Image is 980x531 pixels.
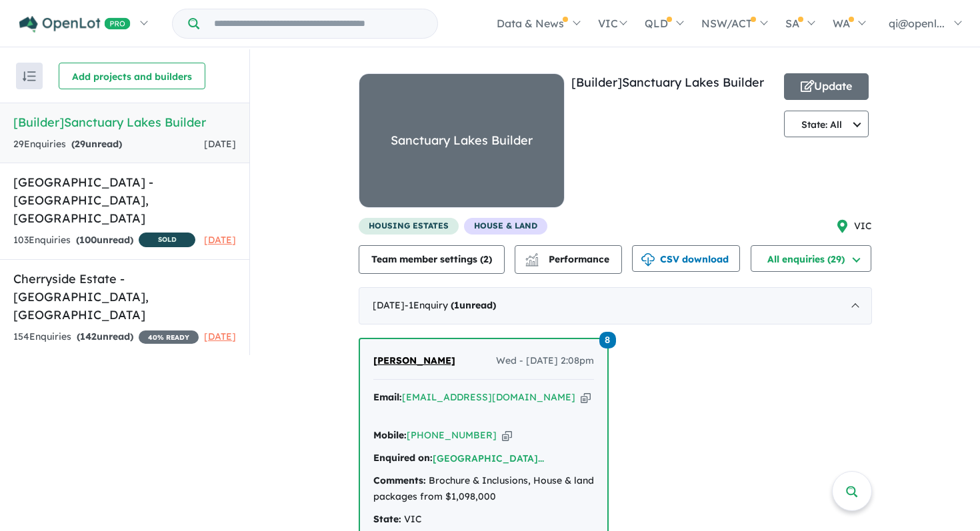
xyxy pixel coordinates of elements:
[632,245,740,272] button: CSV download
[359,245,505,274] button: Team member settings (2)
[581,390,591,404] button: Copy
[405,299,496,311] span: - 1 Enquir y
[599,332,616,348] span: 8
[483,253,489,265] span: 2
[641,253,655,266] img: download icon
[373,353,455,369] a: [PERSON_NAME]
[76,234,133,246] strong: ( unread)
[454,299,459,311] span: 1
[23,71,36,81] img: sort.svg
[13,329,199,345] div: 154 Enquir ies
[139,330,199,344] span: 40 % READY
[359,73,565,218] a: Sanctuary Lakes Builder
[19,16,131,33] img: Openlot PRO Logo White
[71,138,122,150] strong: ( unread)
[433,452,544,464] a: [GEOGRAPHIC_DATA]...
[373,512,594,528] div: VIC
[391,131,533,151] div: Sanctuary Lakes Builder
[139,233,195,247] span: SOLD
[525,257,539,266] img: bar-chart.svg
[79,234,97,246] span: 100
[13,270,236,324] h5: Cherryside Estate - [GEOGRAPHIC_DATA] , [GEOGRAPHIC_DATA]
[373,513,401,525] strong: State:
[204,138,236,150] span: [DATE]
[464,218,547,235] span: House & Land
[451,299,496,311] strong: ( unread)
[13,137,122,153] div: 29 Enquir ies
[204,330,236,342] span: [DATE]
[527,253,609,265] span: Performance
[80,330,97,342] span: 142
[515,245,622,274] button: Performance
[204,234,236,246] span: [DATE]
[407,429,497,441] a: [PHONE_NUMBER]
[13,113,236,131] h5: [Builder] Sanctuary Lakes Builder
[571,75,764,90] a: [Builder]Sanctuary Lakes Builder
[496,353,594,369] span: Wed - [DATE] 2:08pm
[59,63,205,89] button: Add projects and builders
[889,17,945,30] span: qi@openl...
[751,245,871,272] button: All enquiries (29)
[359,218,459,235] span: housing estates
[75,138,85,150] span: 29
[373,429,407,441] strong: Mobile:
[784,73,869,100] button: Update
[202,9,435,38] input: Try estate name, suburb, builder or developer
[13,173,236,227] h5: [GEOGRAPHIC_DATA] - [GEOGRAPHIC_DATA] , [GEOGRAPHIC_DATA]
[525,253,537,261] img: line-chart.svg
[77,330,133,342] strong: ( unread)
[373,452,433,464] strong: Enquired on:
[433,452,544,466] button: [GEOGRAPHIC_DATA]...
[502,428,512,442] button: Copy
[359,287,872,324] div: [DATE]
[373,354,455,366] span: [PERSON_NAME]
[373,391,402,403] strong: Email:
[13,233,195,249] div: 103 Enquir ies
[402,391,575,403] a: [EMAIL_ADDRESS][DOMAIN_NAME]
[854,219,872,235] span: VIC
[373,474,426,486] strong: Comments:
[373,473,594,505] div: Brochure & Inclusions, House & land packages from $1,098,000
[599,330,616,348] a: 8
[784,111,869,137] button: State: All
